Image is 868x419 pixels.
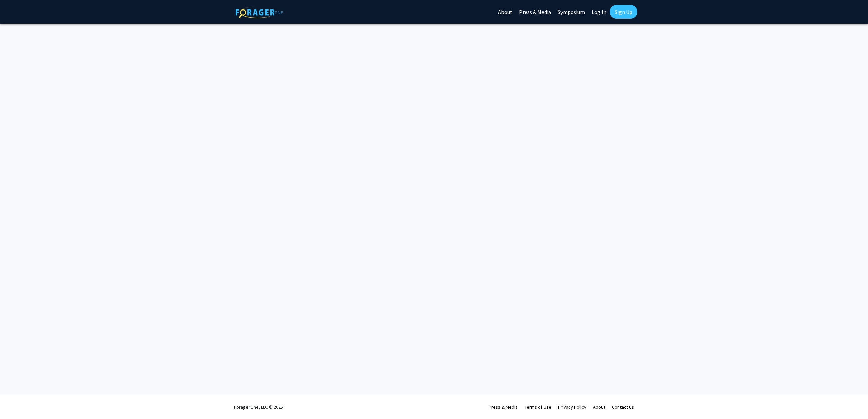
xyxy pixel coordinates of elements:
[236,6,283,18] img: ForagerOne Logo
[612,404,634,410] a: Contact Us
[610,5,637,19] a: Sign Up
[489,404,518,410] a: Press & Media
[525,404,551,410] a: Terms of Use
[234,395,283,419] div: ForagerOne, LLC © 2025
[593,404,605,410] a: About
[558,404,586,410] a: Privacy Policy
